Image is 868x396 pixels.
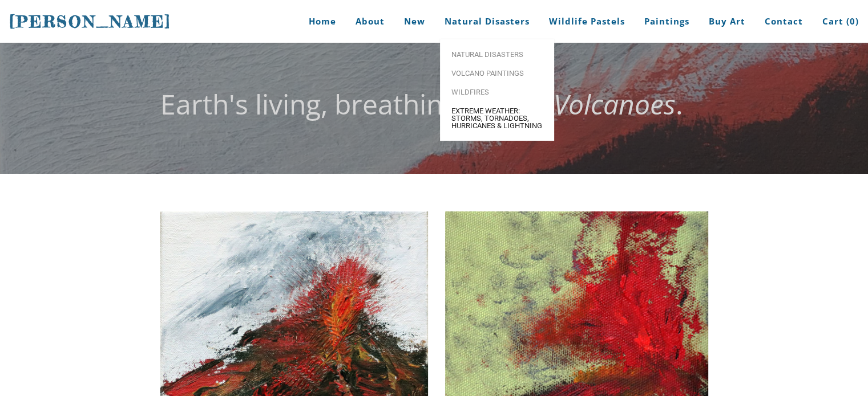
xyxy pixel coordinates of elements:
[850,15,855,27] span: 0
[451,107,543,129] span: Extreme Weather: Storms, Tornadoes, Hurricanes & Lightning
[440,83,554,101] a: Wildfires
[160,85,683,123] font: Earth's living, breathing heart – .
[451,88,543,96] span: Wildfires
[440,64,554,83] a: Volcano paintings
[554,85,676,123] em: Volcanoes
[9,12,171,31] span: [PERSON_NAME]
[451,51,543,58] span: Natural Disasters
[451,70,543,77] span: Volcano paintings
[9,11,171,32] a: [PERSON_NAME]
[440,101,554,135] a: Extreme Weather: Storms, Tornadoes, Hurricanes & Lightning
[440,45,554,64] a: Natural Disasters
